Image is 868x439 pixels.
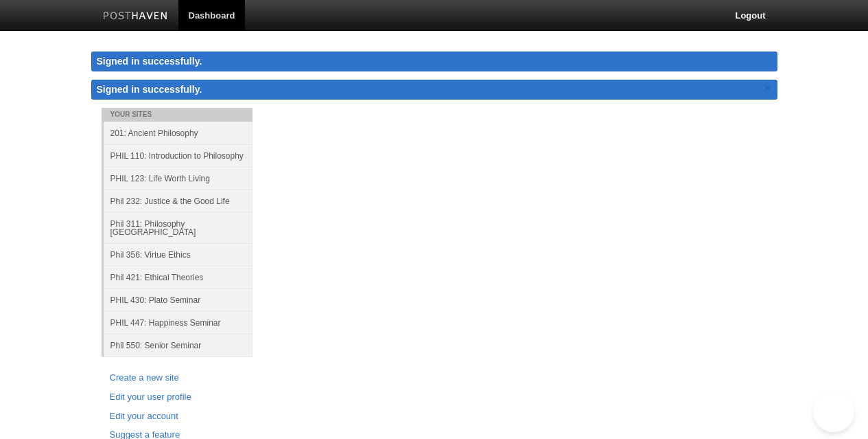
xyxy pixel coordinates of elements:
li: Your Sites [102,108,253,122]
a: 201: Ancient Philosophy [104,122,253,144]
a: Edit your user profile [110,390,244,405]
div: Signed in successfully. [91,52,777,71]
a: Phil 356: Virtue Ethics [104,243,253,266]
a: PHIL 123: Life Worth Living [104,167,253,190]
a: Phil 421: Ethical Theories [104,266,253,289]
a: PHIL 447: Happiness Seminar [104,311,253,334]
iframe: Help Scout Beacon - Open [813,391,854,432]
a: Create a new site [110,371,244,385]
a: PHIL 430: Plato Seminar [104,289,253,311]
span: Signed in successfully. [97,84,202,95]
img: Posthaven-bar [103,12,168,22]
a: × [762,80,774,97]
a: Phil 232: Justice & the Good Life [104,190,253,212]
a: Phil 550: Senior Seminar [104,334,253,357]
a: Edit your account [110,409,244,424]
a: PHIL 110: Introduction to Philosophy [104,144,253,167]
a: Phil 311: Philosophy [GEOGRAPHIC_DATA] [104,212,253,243]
